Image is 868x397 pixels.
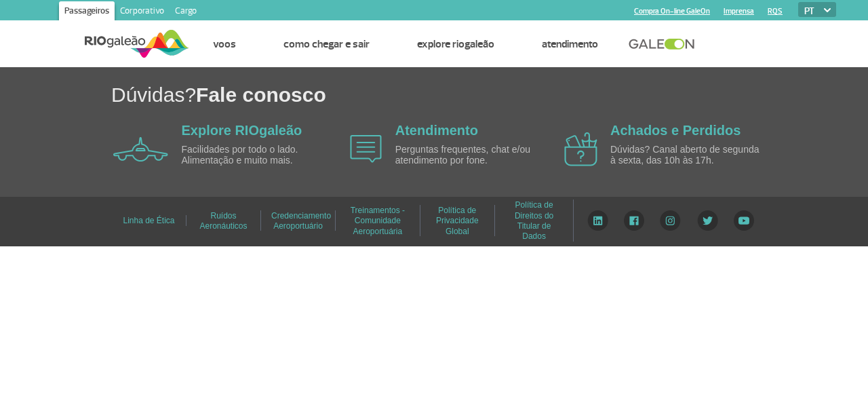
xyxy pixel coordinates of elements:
a: Política de Privacidade Global [436,201,479,241]
a: Explore RIOgaleão [417,37,494,51]
img: airplane icon [113,137,168,162]
a: Passageiros [59,1,115,23]
a: Ruídos Aeronáuticos [199,206,247,235]
img: Facebook [624,210,644,231]
a: RQS [768,7,783,16]
img: Twitter [697,210,718,231]
h1: Dúvidas? [111,81,868,109]
img: LinkedIn [587,210,608,231]
a: Achados e Perdidos [610,123,741,138]
a: Explore RIOgaleão [182,123,302,138]
a: Voos [213,37,236,51]
img: airplane icon [350,135,382,163]
img: YouTube [734,210,754,231]
p: Perguntas frequentes, chat e/ou atendimento por fone. [395,145,551,166]
a: Credenciamento Aeroportuário [271,206,331,235]
p: Facilidades por todo o lado. Alimentação e muito mais. [182,145,338,166]
a: Linha de Ética [123,211,174,230]
img: airplane icon [564,132,597,166]
span: Fale conosco [196,83,326,106]
img: Instagram [660,210,681,231]
a: Atendimento [542,37,598,51]
a: Imprensa [724,7,754,16]
a: Atendimento [395,123,478,138]
a: Cargo [170,1,202,23]
a: Treinamentos - Comunidade Aeroportuária [351,201,405,241]
a: Como chegar e sair [283,37,370,51]
a: Compra On-line GaleOn [634,7,710,16]
p: Dúvidas? Canal aberto de segunda à sexta, das 10h às 17h. [610,145,766,166]
a: Política de Direitos do Titular de Dados [515,195,553,246]
a: Corporativo [115,1,170,23]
